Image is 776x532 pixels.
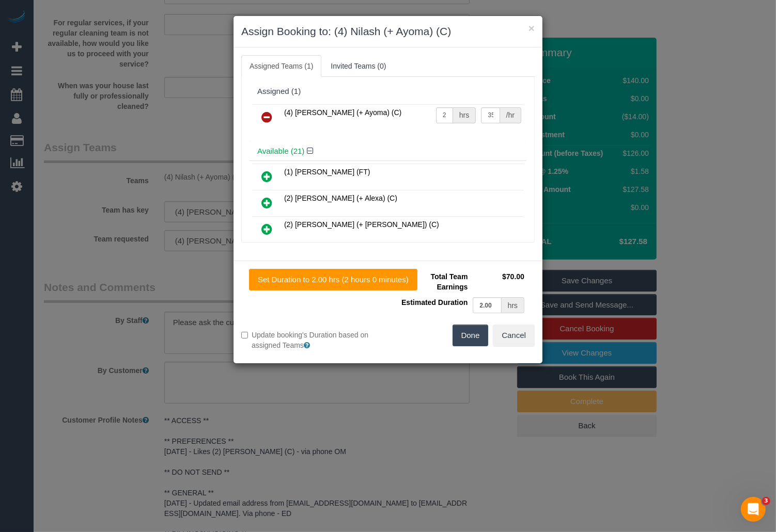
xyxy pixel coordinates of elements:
a: Invited Teams (0) [322,55,394,77]
h4: Available (21) [257,147,519,156]
td: Total Team Earnings [396,269,470,295]
h3: Assign Booking to: (4) Nilash (+ Ayoma) (C) [241,24,535,39]
span: (1) [PERSON_NAME] (FT) [284,168,370,176]
button: Done [453,325,489,346]
div: hrs [453,107,476,123]
button: Set Duration to 2.00 hrs (2 hours 0 minutes) [249,269,417,291]
span: 3 [762,497,770,505]
label: Update booking's Duration based on assigned Teams [241,330,380,350]
a: Assigned Teams (1) [241,55,321,77]
td: $70.00 [470,269,527,295]
span: Estimated Duration [401,298,468,307]
div: /hr [500,107,521,123]
span: (4) [PERSON_NAME] (+ Ayoma) (C) [284,108,401,117]
button: × [529,23,535,34]
button: Cancel [493,325,535,346]
span: (2) [PERSON_NAME] (+ [PERSON_NAME]) (C) [284,220,439,229]
span: (2) [PERSON_NAME] (+ Alexa) (C) [284,194,397,202]
iframe: Intercom live chat [741,497,766,522]
div: hrs [502,297,524,313]
div: Assigned (1) [257,87,519,96]
input: Update booking's Duration based on assigned Teams [241,332,248,338]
